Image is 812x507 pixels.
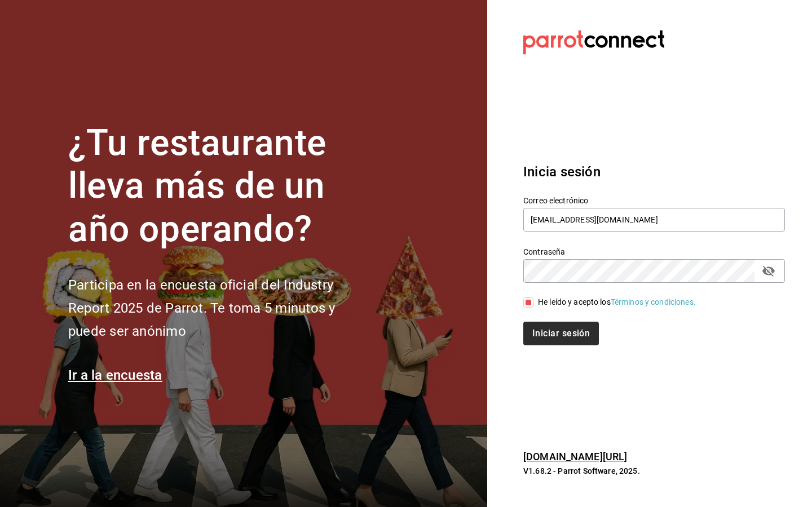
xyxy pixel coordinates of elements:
input: Ingresa tu correo electrónico [523,208,785,232]
button: passwordField [759,261,778,281]
a: Ir a la encuesta [68,367,162,383]
button: Iniciar sesión [523,322,599,345]
div: He leído y acepto los [538,296,696,308]
a: [DOMAIN_NAME][URL] [523,451,627,462]
label: Correo electrónico [523,196,785,204]
p: V1.68.2 - Parrot Software, 2025. [523,465,785,477]
h3: Inicia sesión [523,162,785,182]
h1: ¿Tu restaurante lleva más de un año operando? [68,122,373,251]
label: Contraseña [523,247,785,255]
a: Términos y condiciones. [611,297,696,306]
h2: Participa en la encuesta oficial del Industry Report 2025 de Parrot. Te toma 5 minutos y puede se... [68,274,373,343]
